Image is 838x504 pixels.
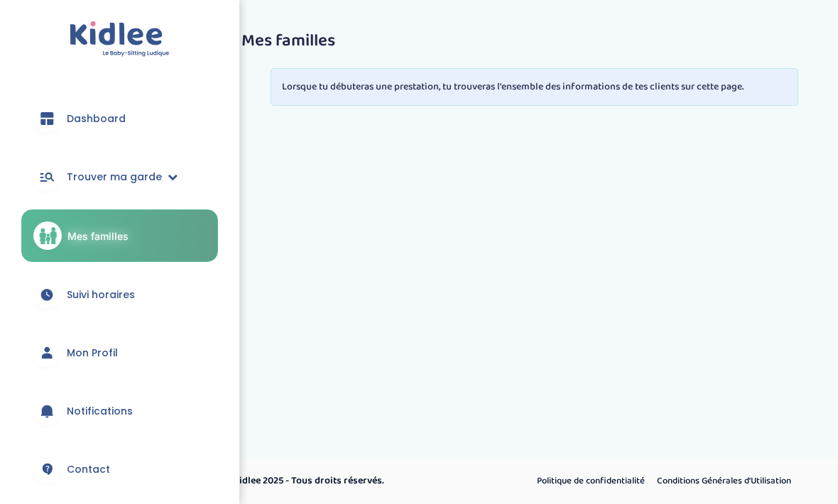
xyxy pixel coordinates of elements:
span: Contact [67,462,110,477]
p: © Kidlee 2025 - Tous droits réservés. [224,473,479,488]
a: Mes familles [21,209,218,262]
a: Dashboard [21,93,218,144]
span: Dashboard [67,111,126,126]
a: Conditions Générales d’Utilisation [652,472,796,491]
a: Contact [21,444,218,495]
a: Trouver ma garde [21,151,218,202]
span: Mon Profil [67,346,118,361]
h3: Mes familles [241,32,827,50]
span: Trouver ma garde [67,170,162,185]
span: Notifications [67,404,133,419]
a: Notifications [21,385,218,437]
a: Politique de confidentialité [532,472,650,491]
span: Mes familles [67,229,129,243]
p: Lorsque tu débuteras une prestation, tu trouveras l'ensemble des informations de tes clients sur ... [282,80,787,94]
a: Mon Profil [21,327,218,378]
a: Suivi horaires [21,269,218,320]
span: Suivi horaires [67,287,135,302]
img: logo.svg [70,21,170,57]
